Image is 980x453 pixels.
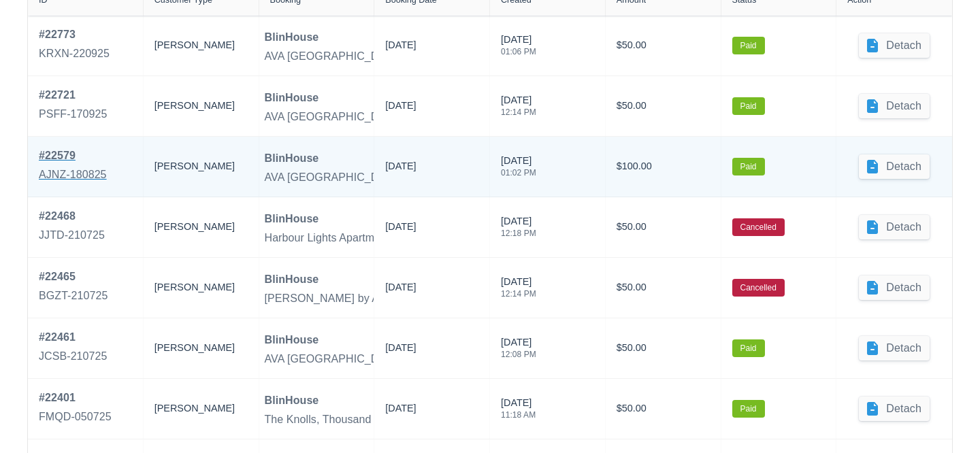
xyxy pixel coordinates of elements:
div: [PERSON_NAME] [154,148,248,186]
div: Harbour Lights Apartments, [GEOGRAPHIC_DATA] - Dinner [265,230,558,246]
div: [PERSON_NAME] [154,269,248,307]
div: [DATE] [385,220,416,240]
div: [DATE] [385,99,416,119]
div: [PERSON_NAME] [154,390,248,428]
div: [DATE] [501,396,536,427]
a: #22773KRXN-220925 [39,27,110,65]
label: Paid [732,158,765,175]
div: BlinHouse [265,271,319,288]
div: $50.00 [617,87,710,125]
div: PSFF-170925 [39,106,108,122]
button: Detach [859,397,930,421]
div: [DATE] [501,275,536,306]
div: # 22468 [39,208,105,224]
a: #22468JJTD-210725 [39,208,105,246]
a: #22401FMQD-050725 [39,390,112,428]
div: # 22579 [39,148,107,164]
div: [DATE] [385,159,416,180]
div: BlinHouse [265,332,319,348]
div: 12:18 PM [501,229,536,237]
a: #22579AJNZ-180825 [39,148,107,186]
div: AJNZ-180825 [39,167,107,183]
div: 01:02 PM [501,169,536,177]
div: The Knolls, Thousand Oaks - Dinner [265,412,442,428]
button: Detach [859,336,930,360]
div: [PERSON_NAME] [154,87,248,125]
div: BlinHouse [265,150,319,167]
div: $50.00 [617,329,710,367]
div: [DATE] [501,93,536,124]
label: Cancelled [732,218,785,236]
div: 12:08 PM [501,350,536,358]
div: AVA [GEOGRAPHIC_DATA], [GEOGRAPHIC_DATA] - Dinner, The Knolls, Thousand Oaks - Dinner [265,169,748,186]
div: KRXN-220925 [39,46,110,62]
div: [DATE] [501,154,536,185]
div: $100.00 [617,148,710,186]
div: AVA [GEOGRAPHIC_DATA], [GEOGRAPHIC_DATA] - Dinner [265,351,564,367]
div: 12:14 PM [501,108,536,116]
div: [DATE] [501,33,536,64]
div: [PERSON_NAME] [154,27,248,65]
div: $50.00 [617,390,710,428]
div: [PERSON_NAME] by Avalon, Seal Beach - Dinner [265,290,510,307]
div: [DATE] [501,214,536,246]
div: AVA [GEOGRAPHIC_DATA], [GEOGRAPHIC_DATA] - Dinner [265,48,564,65]
div: # 22401 [39,390,112,406]
div: # 22721 [39,87,108,103]
div: [DATE] [385,341,416,361]
button: Detach [859,33,930,58]
label: Paid [732,339,765,357]
div: [DATE] [501,335,536,367]
div: # 22773 [39,27,110,43]
div: JCSB-210725 [39,348,108,365]
button: Detach [859,154,930,179]
div: $50.00 [617,269,710,307]
label: Paid [732,97,765,115]
div: [DATE] [385,280,416,301]
div: BlinHouse [265,392,319,409]
button: Detach [859,215,930,239]
label: Paid [732,37,765,54]
div: # 22461 [39,329,108,346]
a: #22461JCSB-210725 [39,329,108,367]
button: Detach [859,275,930,300]
label: Paid [732,400,765,418]
div: [DATE] [385,401,416,422]
div: $50.00 [617,208,710,246]
div: BlinHouse [265,29,319,46]
div: 01:06 PM [501,48,536,56]
div: AVA [GEOGRAPHIC_DATA], [GEOGRAPHIC_DATA] - Dinner [265,109,564,125]
div: JJTD-210725 [39,227,105,244]
a: #22465BGZT-210725 [39,269,108,307]
div: [DATE] [385,38,416,58]
div: BlinHouse [265,90,319,106]
div: [PERSON_NAME] [154,329,248,367]
label: Cancelled [732,279,785,297]
div: BGZT-210725 [39,288,108,304]
div: FMQD-050725 [39,409,112,425]
a: #22721PSFF-170925 [39,87,108,125]
div: # 22465 [39,269,108,285]
div: BlinHouse [265,211,319,227]
div: 11:18 AM [501,411,536,419]
div: $50.00 [617,27,710,65]
div: [PERSON_NAME] [154,208,248,246]
button: Detach [859,94,930,118]
div: 12:14 PM [501,290,536,298]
